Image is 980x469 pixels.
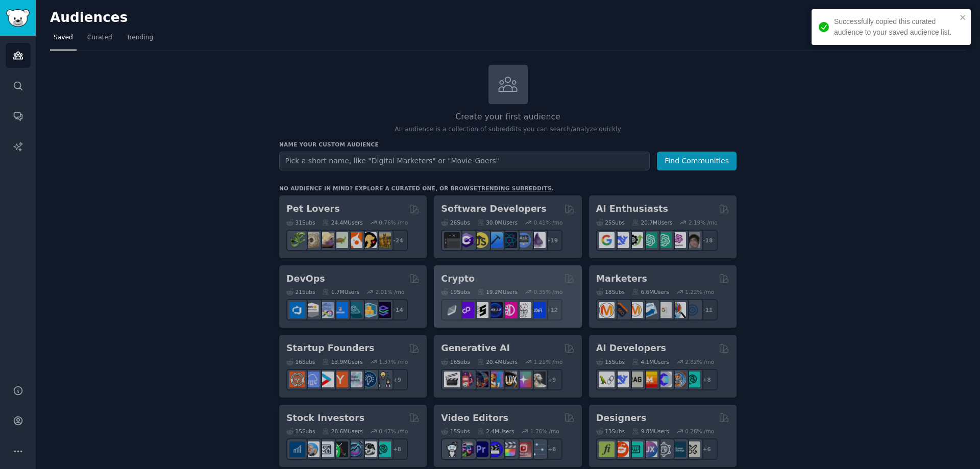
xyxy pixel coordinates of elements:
button: close [960,13,967,21]
h2: Create your first audience [279,111,737,124]
input: Pick a short name, like "Digital Marketers" or "Movie-Goers" [279,152,650,170]
span: Trending [127,33,153,42]
span: Curated [87,33,112,42]
a: Curated [84,30,116,51]
p: An audience is a collection of subreddits you can search/analyze quickly [279,125,737,134]
span: Saved [54,33,73,42]
h2: Audiences [50,10,883,26]
button: Find Communities [657,152,737,170]
img: GummySearch logo [6,9,30,27]
div: No audience in mind? Explore a curated one, or browse . [279,185,554,192]
div: Successfully copied this curated audience to your saved audience list. [834,16,957,38]
a: Saved [50,30,77,51]
a: Trending [123,30,157,51]
a: trending subreddits [477,185,551,191]
h3: Name your custom audience [279,141,737,148]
